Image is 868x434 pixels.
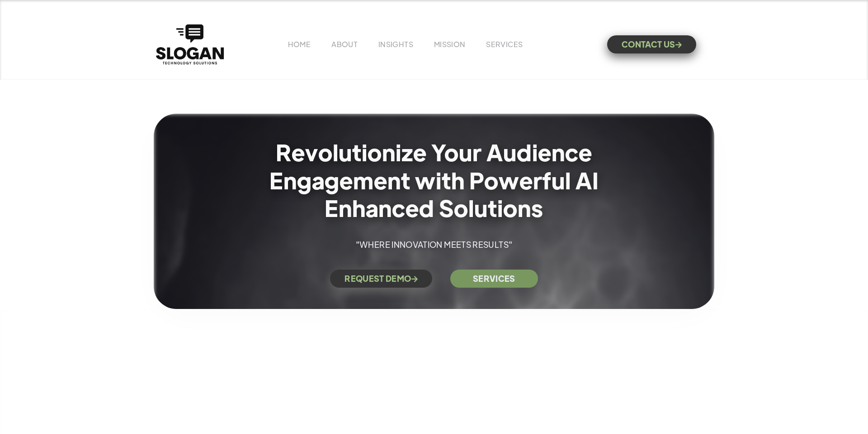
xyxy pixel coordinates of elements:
a: REQUEST DEMO [330,270,432,288]
a: SERVICES [450,270,538,288]
a: SERVICES [486,39,523,49]
h1: Revolutionize Your Audience Engagement with Powerful AI Enhanced Solutions [249,138,619,222]
a: HOME [288,39,311,49]
a: CONTACT US [607,35,696,53]
a: MISSION [434,39,466,49]
a: ABOUT [331,39,358,49]
span:  [411,276,418,282]
a: INSIGHTS [378,39,413,49]
a: home [154,22,226,67]
span:  [675,42,682,48]
p: "WHERE INNOVATION MEETS RESULTS" [318,238,551,251]
strong: SERVICES [473,274,515,283]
